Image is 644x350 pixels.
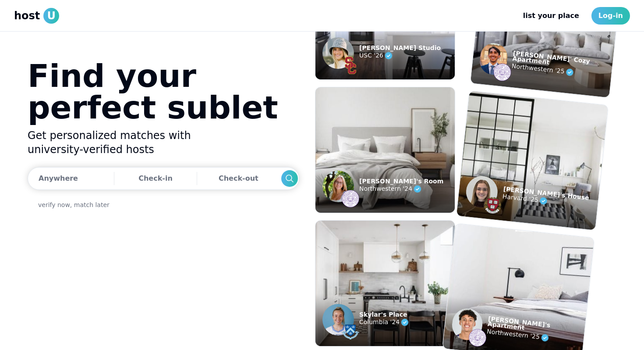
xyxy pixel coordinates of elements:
[488,316,585,336] p: [PERSON_NAME]'s Apartment
[38,200,110,209] a: verify now, match later
[281,170,298,187] div: Search
[468,328,487,347] img: example listing host
[483,196,502,215] img: example listing host
[359,179,443,184] p: [PERSON_NAME]'s Room
[502,191,589,211] p: Harvard '25
[492,63,512,82] img: example listing host
[464,175,499,209] img: example listing host
[512,50,612,71] p: [PERSON_NAME]' Cozy Apartment
[28,167,299,190] button: AnywhereCheck-inCheck-outSearch
[322,37,354,69] img: example listing host
[516,7,586,25] a: list your place
[359,45,441,50] p: [PERSON_NAME] Studio
[359,184,443,194] p: Northwestern '24
[315,87,455,213] img: example listing
[359,317,410,328] p: Columbia '24
[39,170,78,187] div: Anywhere
[14,8,59,24] a: hostU
[342,57,359,74] img: example listing host
[219,170,258,187] div: Check-out
[322,171,354,202] img: example listing host
[511,61,612,82] p: Northwestern '25
[451,307,484,342] img: example listing host
[359,50,441,61] p: USC '26
[138,170,173,187] div: Check-in
[322,304,354,336] img: example listing host
[43,8,59,24] span: U
[456,91,608,230] img: example listing
[28,129,299,157] h2: Get personalized matches with university-verified hosts
[478,42,509,76] img: example listing host
[342,190,359,207] img: example listing host
[342,323,359,341] img: example listing host
[359,312,410,317] p: Skylar's Place
[516,7,630,25] nav: Main
[591,7,630,25] a: Log-in
[486,326,584,347] p: Northwestern '25
[503,186,589,200] p: [PERSON_NAME]'s House
[315,221,455,346] img: example listing
[14,9,40,23] span: host
[28,60,278,123] h1: Find your perfect sublet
